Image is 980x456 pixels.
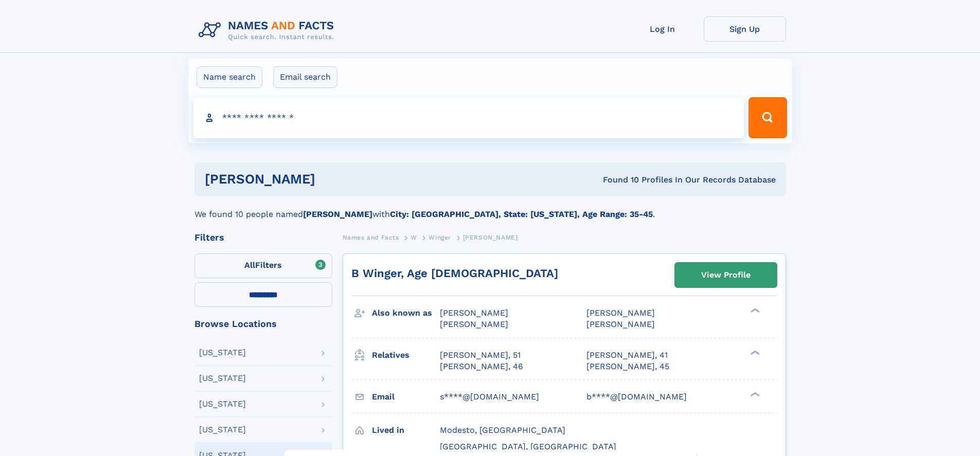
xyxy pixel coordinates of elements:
[194,16,343,44] img: Logo Names and Facts
[440,350,521,361] a: [PERSON_NAME], 51
[199,374,246,382] div: [US_STATE]
[621,16,704,42] a: Log In
[343,231,399,244] a: Names and Facts
[411,234,417,241] span: W
[748,349,760,356] div: ❯
[440,319,508,329] span: [PERSON_NAME]
[586,308,655,318] span: [PERSON_NAME]
[704,16,786,42] a: Sign Up
[199,400,246,408] div: [US_STATE]
[194,196,786,221] div: We found 10 people named with .
[351,267,558,280] a: B Winger, Age [DEMOGRAPHIC_DATA]
[429,231,451,244] a: Winger
[303,209,372,219] b: [PERSON_NAME]
[675,263,777,287] a: View Profile
[194,319,332,329] div: Browse Locations
[372,388,440,406] h3: Email
[748,307,760,314] div: ❯
[372,422,440,439] h3: Lived in
[440,308,508,318] span: [PERSON_NAME]
[586,361,669,372] a: [PERSON_NAME], 45
[459,174,776,186] div: Found 10 Profiles In Our Records Database
[411,231,417,244] a: W
[194,253,332,278] label: Filters
[244,260,255,270] span: All
[197,66,262,88] label: Name search
[372,346,440,364] h3: Relatives
[586,319,655,329] span: [PERSON_NAME]
[440,361,523,372] a: [PERSON_NAME], 46
[273,66,337,88] label: Email search
[194,233,332,242] div: Filters
[586,350,668,361] a: [PERSON_NAME], 41
[440,425,565,435] span: Modesto, [GEOGRAPHIC_DATA]
[372,304,440,322] h3: Also known as
[749,97,787,138] button: Search Button
[463,234,518,241] span: [PERSON_NAME]
[193,97,744,138] input: search input
[440,442,616,451] span: [GEOGRAPHIC_DATA], [GEOGRAPHIC_DATA]
[429,234,451,241] span: Winger
[205,173,459,186] h1: [PERSON_NAME]
[199,349,246,357] div: [US_STATE]
[199,426,246,434] div: [US_STATE]
[701,263,751,287] div: View Profile
[390,209,653,219] b: City: [GEOGRAPHIC_DATA], State: [US_STATE], Age Range: 35-45
[748,391,760,397] div: ❯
